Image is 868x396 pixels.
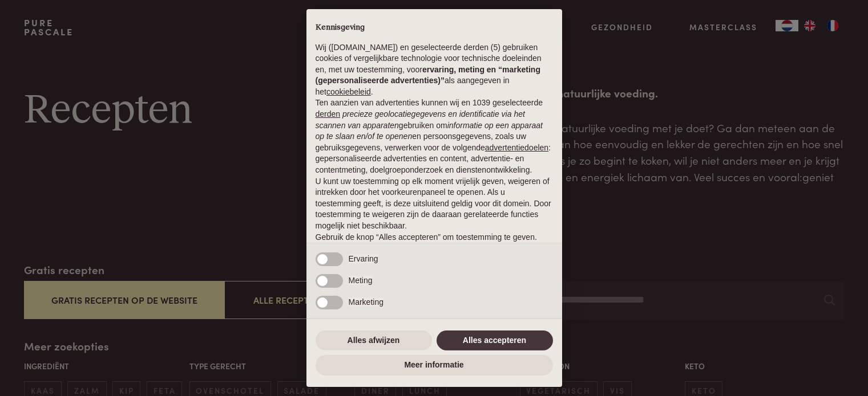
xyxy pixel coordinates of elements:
[326,87,371,96] a: cookiebeleid
[316,232,553,266] p: Gebruik de knop “Alles accepteren” om toestemming te geven. Gebruik de knop “Alles afwijzen” om d...
[485,142,548,154] button: advertentiedoelen
[349,276,373,285] span: Meting
[316,23,553,33] h2: Kennisgeving
[316,355,553,375] button: Meer informatie
[316,121,543,141] em: informatie op een apparaat op te slaan en/of te openen
[349,254,378,263] span: Ervaring
[316,330,432,351] button: Alles afwijzen
[316,65,540,85] strong: ervaring, meting en “marketing (gepersonaliseerde advertenties)”
[316,109,341,120] button: derden
[316,42,553,98] p: Wij ([DOMAIN_NAME]) en geselecteerde derden (5) gebruiken cookies of vergelijkbare technologie vo...
[349,297,383,307] span: Marketing
[316,109,525,130] em: precieze geolocatiegegevens en identificatie via het scannen van apparaten
[316,176,553,232] p: U kunt uw toestemming op elk moment vrijelijk geven, weigeren of intrekken door het voorkeurenpan...
[316,97,553,175] p: Ten aanzien van advertenties kunnen wij en 1039 geselecteerde gebruiken om en persoonsgegevens, z...
[437,330,553,351] button: Alles accepteren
